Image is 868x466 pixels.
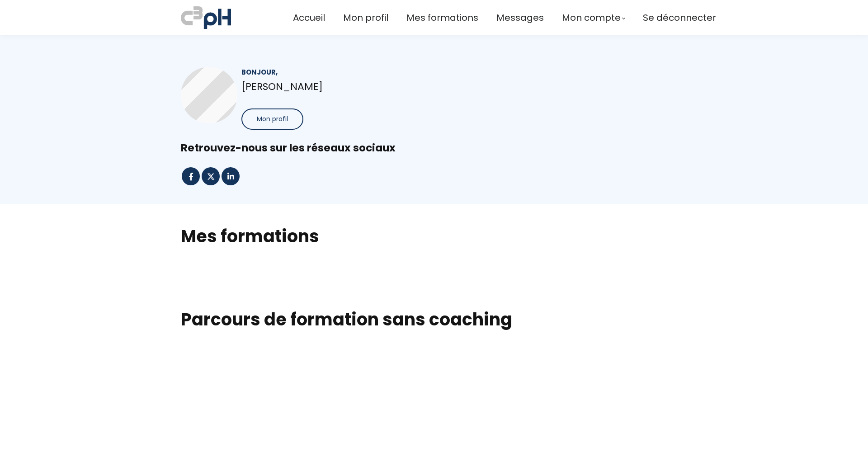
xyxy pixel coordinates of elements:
a: Messages [496,10,544,25]
p: [PERSON_NAME] [241,79,419,94]
span: Mon compte [562,10,621,25]
h2: Mes formations [181,225,687,248]
a: Accueil [293,10,325,25]
span: Mon profil [257,114,288,124]
a: Se déconnecter [643,10,716,25]
div: Retrouvez-nous sur les réseaux sociaux [181,141,687,155]
img: a70bc7685e0efc0bd0b04b3506828469.jpeg [181,5,231,31]
button: Mon profil [241,108,303,130]
h1: Parcours de formation sans coaching [181,309,687,330]
a: Mon profil [343,10,388,25]
a: Mes formations [406,10,478,25]
div: Bonjour, [241,67,419,77]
